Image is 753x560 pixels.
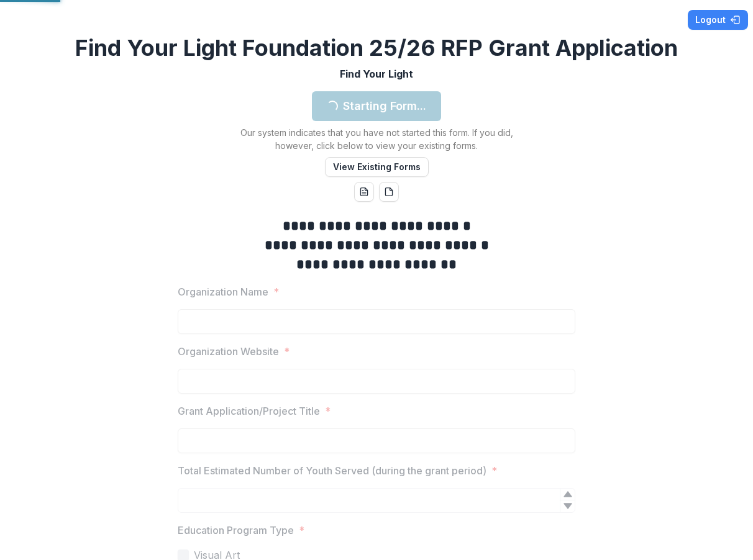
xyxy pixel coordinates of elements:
button: pdf-download [379,182,399,202]
button: Starting Form... [312,91,441,121]
h2: Find Your Light Foundation 25/26 RFP Grant Application [75,35,678,61]
p: Organization Website [178,344,279,359]
p: Grant Application/Project Title [178,404,320,418]
p: Find Your Light [340,66,413,81]
p: Our system indicates that you have not started this form. If you did, however, click below to vie... [221,126,532,152]
button: View Existing Forms [325,157,429,177]
p: Education Program Type [178,523,294,538]
p: Total Estimated Number of Youth Served (during the grant period) [178,463,486,478]
p: Organization Name [178,284,268,299]
button: word-download [354,182,374,202]
button: Logout [688,10,748,30]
